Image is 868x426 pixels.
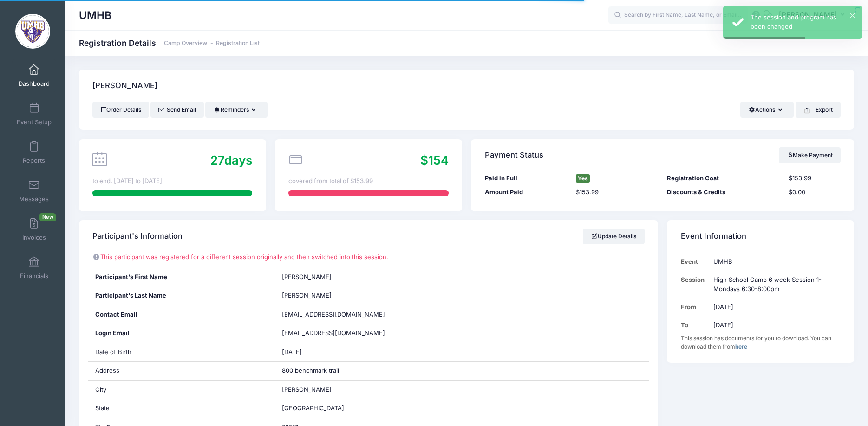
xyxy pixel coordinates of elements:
[79,5,111,26] h1: UMHB
[19,195,49,203] span: Messages
[773,5,854,26] button: [PERSON_NAME]
[571,188,662,197] div: $153.99
[15,14,50,49] img: UMHB
[681,253,709,271] td: Event
[92,73,157,99] h4: [PERSON_NAME]
[282,329,398,338] span: [EMAIL_ADDRESS][DOMAIN_NAME]
[88,381,275,399] div: City
[583,229,645,244] a: Update Details
[92,102,149,118] a: Order Details
[709,298,840,316] td: [DATE]
[88,286,275,305] div: Participant's Last Name
[681,298,709,316] td: From
[12,59,56,92] a: Dashboard
[784,188,845,197] div: $0.00
[216,40,260,47] a: Registration List
[288,177,448,186] div: covered from total of $153.99
[12,252,56,284] a: Financials
[608,6,748,25] input: Search by First Name, Last Name, or Email...
[282,404,344,412] span: [GEOGRAPHIC_DATA]
[88,324,275,343] div: Login Email
[17,118,52,126] span: Event Setup
[210,153,224,167] span: 27
[751,13,855,31] div: The session and program has been changed
[709,271,840,298] td: High School Camp 6 week Session 1-Mondays 6:30-8:00pm
[20,272,48,280] span: Financials
[88,305,275,324] div: Contact Email
[88,268,275,286] div: Participant's First Name
[485,142,543,168] h4: Payment Status
[850,13,855,18] button: ×
[480,188,571,197] div: Amount Paid
[19,80,50,88] span: Dashboard
[282,386,332,393] span: [PERSON_NAME]
[88,343,275,362] div: Date of Birth
[92,223,183,250] h4: Participant's Information
[784,174,845,183] div: $153.99
[480,174,571,183] div: Paid in Full
[92,253,644,262] p: This participant was registered for a different session originally and then switched into this se...
[796,102,841,118] button: Export
[740,102,794,118] button: Actions
[282,367,339,374] span: 800 benchmark trail
[681,271,709,298] td: Session
[210,151,252,169] div: days
[282,311,385,318] span: [EMAIL_ADDRESS][DOMAIN_NAME]
[282,348,302,356] span: [DATE]
[22,234,46,242] span: Invoices
[576,174,590,183] span: Yes
[39,213,56,221] span: New
[709,253,840,271] td: UMHB
[282,292,332,299] span: [PERSON_NAME]
[663,174,784,183] div: Registration Cost
[164,40,207,47] a: Camp Overview
[735,343,747,350] a: here
[205,102,267,118] button: Reminders
[663,188,784,197] div: Discounts & Credits
[150,102,204,118] a: Send Email
[681,334,841,351] div: This session has documents for you to download. You can download them from
[12,175,56,207] a: Messages
[709,316,840,334] td: [DATE]
[23,157,45,165] span: Reports
[681,223,746,250] h4: Event Information
[12,136,56,169] a: Reports
[79,38,260,48] h1: Registration Details
[12,98,56,130] a: Event Setup
[779,147,841,163] a: Make Payment
[88,362,275,380] div: Address
[681,316,709,334] td: To
[420,153,449,167] span: $154
[282,273,332,280] span: [PERSON_NAME]
[92,177,252,186] div: to end. [DATE] to [DATE]
[12,213,56,246] a: InvoicesNew
[88,399,275,418] div: State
